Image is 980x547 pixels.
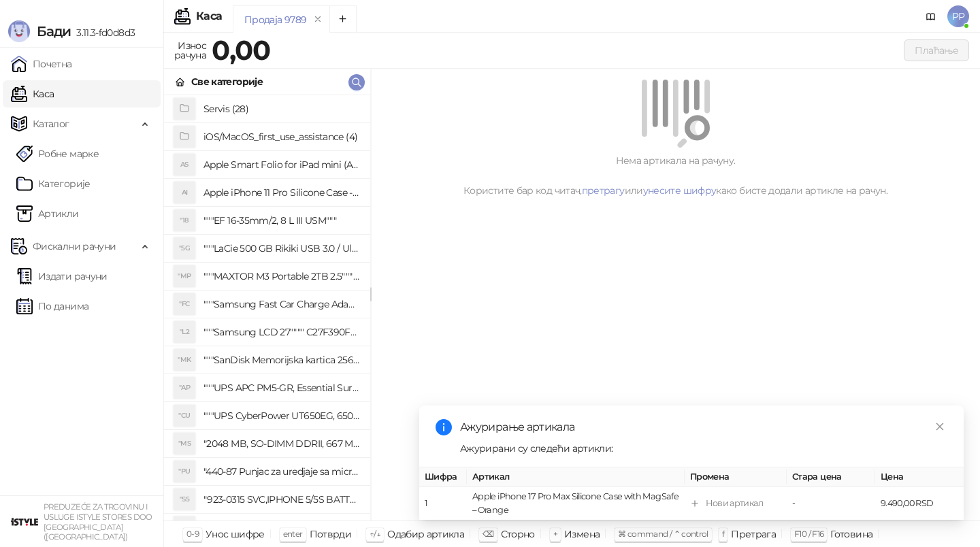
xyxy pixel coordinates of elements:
[370,529,380,539] span: ↑/↓
[387,153,964,198] div: Нема артикала на рачуну. Користите бар код читач, или како бисте додали артикле на рачун.
[71,27,135,39] span: 3.11.3-fd0d8d3
[467,487,685,520] td: Apple iPhone 17 Pro Max Silicone Case with MagSafe – Orange
[460,419,947,435] div: Ажурирање артикала
[174,488,195,510] div: "S5
[618,529,708,539] span: ⌘ command / ⌃ control
[16,293,88,320] a: По данима
[37,23,71,39] span: Бади
[174,321,195,343] div: "L2
[8,20,30,42] img: Logo
[174,293,195,315] div: "FC
[174,377,195,399] div: "AP
[244,12,306,27] div: Продаја 9789
[174,154,195,176] div: AS
[419,467,467,487] th: Шифра
[501,525,535,543] div: Сторно
[16,140,99,167] a: Робне марке
[203,237,359,259] h4: """LaCie 500 GB Rikiki USB 3.0 / Ultra Compact & Resistant aluminum / USB 3.0 / 2.5"""""""
[203,182,359,203] h4: Apple iPhone 11 Pro Silicone Case - Black
[174,210,195,231] div: "18
[731,525,776,543] div: Претрага
[685,467,787,487] th: Промена
[206,525,265,543] div: Унос шифре
[174,237,195,259] div: "5G
[33,233,116,260] span: Фискални рачуни
[787,487,875,520] td: -
[203,461,359,482] h4: "440-87 Punjac za uredjaje sa micro USB portom 4/1, Stand."
[11,50,72,78] a: Почетна
[722,529,724,539] span: f
[310,525,352,543] div: Потврди
[203,516,359,538] h4: "923-0448 SVC,IPHONE,TOURQUE DRIVER KIT .65KGF- CM Šrafciger "
[553,529,557,539] span: +
[460,441,947,456] div: Ажурирани су следећи артикли:
[203,98,359,120] h4: Servis (28)
[11,80,54,107] a: Каса
[643,184,717,197] a: унесите шифру
[830,525,872,543] div: Готовина
[203,377,359,399] h4: """UPS APC PM5-GR, Essential Surge Arrest,5 utic_nica"""
[203,293,359,315] h4: """Samsung Fast Car Charge Adapter, brzi auto punja_, boja crna"""
[33,110,69,137] span: Каталог
[419,487,467,520] td: 1
[203,433,359,454] h4: "2048 MB, SO-DIMM DDRII, 667 MHz, Napajanje 1,8 0,1 V, Latencija CL5"
[174,516,195,538] div: "SD
[196,11,222,22] div: Каса
[875,467,964,487] th: Цена
[706,497,763,510] div: Нови артикал
[174,182,195,203] div: AI
[309,14,327,25] button: remove
[174,461,195,482] div: "PU
[582,184,625,197] a: претрагу
[174,405,195,427] div: "CU
[203,154,359,176] h4: Apple Smart Folio for iPad mini (A17 Pro) - Sage
[171,37,209,64] div: Износ рачуна
[947,5,969,27] span: PP
[44,502,152,542] small: PREDUZEĆE ZA TRGOVINU I USLUGE ISTYLE STORES DOO [GEOGRAPHIC_DATA] ([GEOGRAPHIC_DATA])
[436,419,452,435] span: info-circle
[16,263,108,290] a: Издати рачуни
[787,467,875,487] th: Стара цена
[203,265,359,287] h4: """MAXTOR M3 Portable 2TB 2.5"""" crni eksterni hard disk HX-M201TCB/GM"""
[329,5,357,33] button: Add tab
[387,525,464,543] div: Одабир артикла
[283,529,303,539] span: enter
[467,467,685,487] th: Артикал
[935,422,945,431] span: close
[203,488,359,510] h4: "923-0315 SVC,IPHONE 5/5S BATTERY REMOVAL TRAY Držač za iPhone sa kojim se otvara display
[174,265,195,287] div: "MP
[564,525,600,543] div: Измена
[203,126,359,148] h4: iOS/MacOS_first_use_assistance (4)
[875,487,964,520] td: 9.490,00 RSD
[174,433,195,454] div: "MS
[16,170,91,197] a: Категорије
[174,349,195,371] div: "MK
[16,200,79,227] a: ArtikliАртикли
[203,349,359,371] h4: """SanDisk Memorijska kartica 256GB microSDXC sa SD adapterom SDSQXA1-256G-GN6MA - Extreme PLUS, ...
[186,529,199,539] span: 0-9
[164,95,370,520] div: grid
[191,74,263,89] div: Све категорије
[11,508,38,535] img: 64x64-companyLogo-77b92cf4-9946-4f36-9751-bf7bb5fd2c7d.png
[212,33,270,67] strong: 0,00
[794,529,823,539] span: F10 / F16
[483,529,493,539] span: ⌫
[932,419,947,434] a: Close
[920,5,942,27] a: Документација
[904,39,969,61] button: Плаћање
[203,405,359,427] h4: """UPS CyberPower UT650EG, 650VA/360W , line-int., s_uko, desktop"""
[203,210,359,231] h4: """EF 16-35mm/2, 8 L III USM"""
[203,321,359,343] h4: """Samsung LCD 27"""" C27F390FHUXEN"""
